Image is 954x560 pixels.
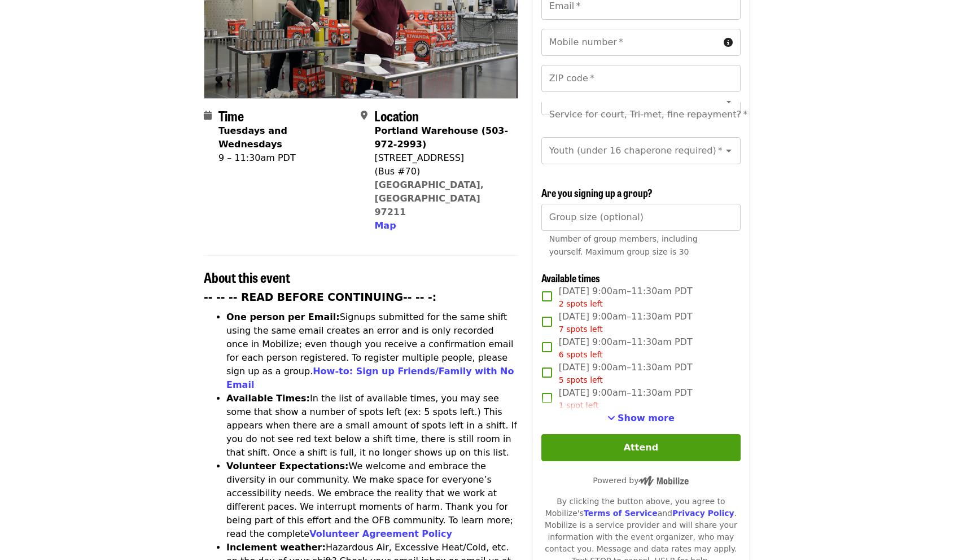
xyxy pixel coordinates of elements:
input: ZIP code [541,65,741,92]
button: Open [721,94,737,110]
span: [DATE] 9:00am–11:30am PDT [559,310,693,335]
a: How-to: Sign up Friends/Family with No Email [226,366,514,390]
span: Powered by [593,476,689,485]
strong: One person per Email: [226,312,340,322]
span: 5 spots left [559,375,603,384]
li: In the list of available times, you may see some that show a number of spots left (ex: 5 spots le... [226,392,518,460]
span: Are you signing up a group? [541,185,653,200]
button: See more timeslots [607,412,675,425]
li: We welcome and embrace the diversity in our community. We make space for everyone’s accessibility... [226,460,518,541]
span: Available times [541,270,600,285]
strong: Portland Warehouse (503-972-2993) [374,125,508,150]
span: Number of group members, including yourself. Maximum group size is 30 [549,234,698,256]
div: (Bus #70) [374,165,509,178]
i: calendar icon [204,110,212,121]
span: [DATE] 9:00am–11:30am PDT [559,335,693,361]
div: [STREET_ADDRESS] [374,151,509,165]
div: 9 – 11:30am PDT [218,151,352,165]
span: About this event [204,267,290,287]
img: Powered by Mobilize [638,476,689,486]
i: circle-info icon [724,37,733,48]
a: Terms of Service [584,509,658,518]
strong: Volunteer Expectations: [226,461,349,471]
li: Signups submitted for the same shift using the same email creates an error and is only recorded o... [226,310,518,392]
a: Privacy Policy [672,509,734,518]
span: Location [374,106,419,125]
span: 6 spots left [559,350,603,359]
span: [DATE] 9:00am–11:30am PDT [559,285,693,310]
span: Map [374,220,396,231]
span: [DATE] 9:00am–11:30am PDT [559,361,693,386]
strong: Available Times: [226,393,310,404]
span: Time [218,106,244,125]
button: Attend [541,434,741,461]
button: Open [721,143,737,159]
a: Volunteer Agreement Policy [309,528,452,539]
strong: -- -- -- READ BEFORE CONTINUING-- -- -: [204,291,436,303]
span: [DATE] 9:00am–11:30am PDT [559,386,693,412]
span: 2 spots left [559,299,603,308]
span: Show more [618,413,675,423]
i: map-marker-alt icon [361,110,367,121]
strong: Tuesdays and Wednesdays [218,125,287,150]
a: [GEOGRAPHIC_DATA], [GEOGRAPHIC_DATA] 97211 [374,180,484,217]
button: Map [374,219,396,233]
span: 1 spot left [559,401,599,410]
input: [object Object] [541,204,741,231]
input: Mobile number [541,29,719,56]
span: 7 spots left [559,325,603,334]
strong: Inclement weather: [226,542,326,553]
